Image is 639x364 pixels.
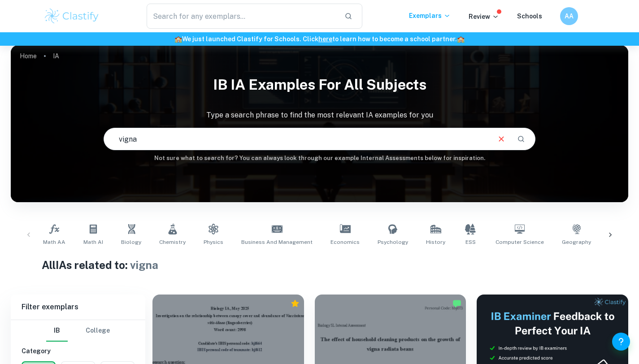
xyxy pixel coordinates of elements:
[291,299,300,308] div: Premium
[11,110,628,121] p: Type a search phrase to find the most relevant IA examples for you
[130,259,158,271] span: vigna
[43,238,65,246] span: Math AA
[513,131,529,147] button: Search
[560,7,578,25] button: AA
[46,320,110,342] div: Filter type choice
[564,11,574,21] h6: AA
[318,35,332,43] a: here
[43,7,100,25] img: Clastify logo
[42,257,597,273] h1: All IAs related to:
[159,238,186,246] span: Chemistry
[493,130,510,147] button: Clear
[204,238,223,246] span: Physics
[612,333,630,351] button: Help and Feedback
[517,13,542,20] a: Schools
[409,11,451,21] p: Exemplars
[562,238,591,246] span: Geography
[465,238,476,246] span: ESS
[496,238,544,246] span: Computer Science
[457,35,465,43] span: 🏫
[86,320,110,342] button: College
[378,238,408,246] span: Psychology
[147,4,338,29] input: Search for any exemplars...
[104,126,490,152] input: E.g. player arrangements, enthalpy of combustion, analysis of a big city...
[22,346,135,356] h6: Category
[53,51,59,61] p: IA
[330,238,360,246] span: Economics
[121,238,141,246] span: Biology
[11,295,145,320] h6: Filter exemplars
[241,238,313,246] span: Business and Management
[46,320,68,342] button: IB
[174,35,182,43] span: 🏫
[83,238,103,246] span: Math AI
[426,238,445,246] span: History
[469,12,499,22] p: Review
[11,154,628,163] h6: Not sure what to search for? You can always look through our example Internal Assessments below f...
[2,34,637,44] h6: We just launched Clastify for Schools. Click to learn how to become a school partner.
[452,299,461,308] img: Marked
[11,70,628,99] h1: IB IA examples for all subjects
[20,50,37,62] a: Home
